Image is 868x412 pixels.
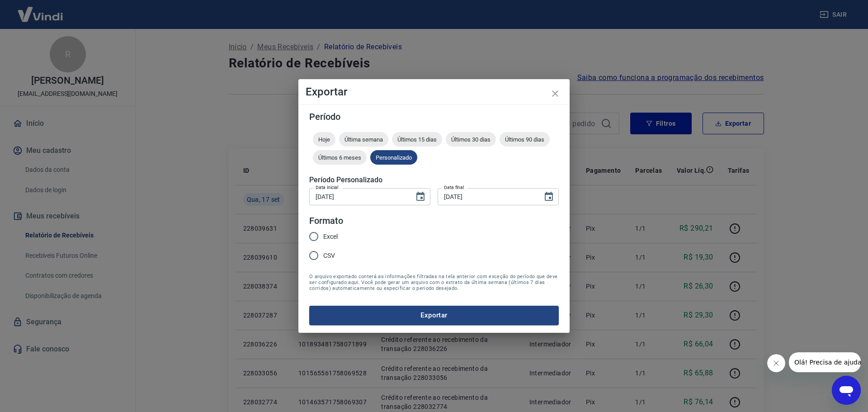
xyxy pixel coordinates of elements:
span: Última semana [339,136,388,143]
div: Hoje [313,132,335,147]
legend: Formato [309,214,343,227]
span: Últimos 6 meses [313,154,367,161]
button: close [544,83,566,104]
iframe: Mensagem da empresa [789,352,861,372]
div: Últimos 15 dias [392,132,442,147]
button: Exportar [309,306,559,325]
h5: Período Personalizado [309,175,559,185]
button: Choose date, selected date is 17 de set de 2025 [411,188,429,206]
span: Últimos 30 dias [446,136,496,143]
h4: Exportar [306,86,562,97]
span: Excel [323,232,338,242]
span: Últimos 90 dias [500,136,550,143]
div: Últimos 30 dias [446,132,496,147]
h5: Período [309,112,559,121]
button: Choose date, selected date is 17 de set de 2025 [540,188,558,206]
iframe: Fechar mensagem [767,354,785,372]
input: DD/MM/YYYY [438,188,536,205]
span: Hoje [313,136,335,143]
span: CSV [323,251,335,260]
label: Data inicial [316,184,339,191]
span: Personalizado [370,154,417,161]
label: Data final [444,184,464,191]
div: Personalizado [370,150,417,165]
iframe: Botão para abrir a janela de mensagens [832,376,861,405]
span: O arquivo exportado conterá as informações filtradas na tela anterior com exceção do período que ... [309,274,559,291]
div: Últimos 6 meses [313,150,367,165]
span: Últimos 15 dias [392,136,442,143]
span: Olá! Precisa de ajuda? [5,6,76,14]
input: DD/MM/YYYY [309,188,408,205]
div: Últimos 90 dias [500,132,550,147]
div: Última semana [339,132,388,147]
